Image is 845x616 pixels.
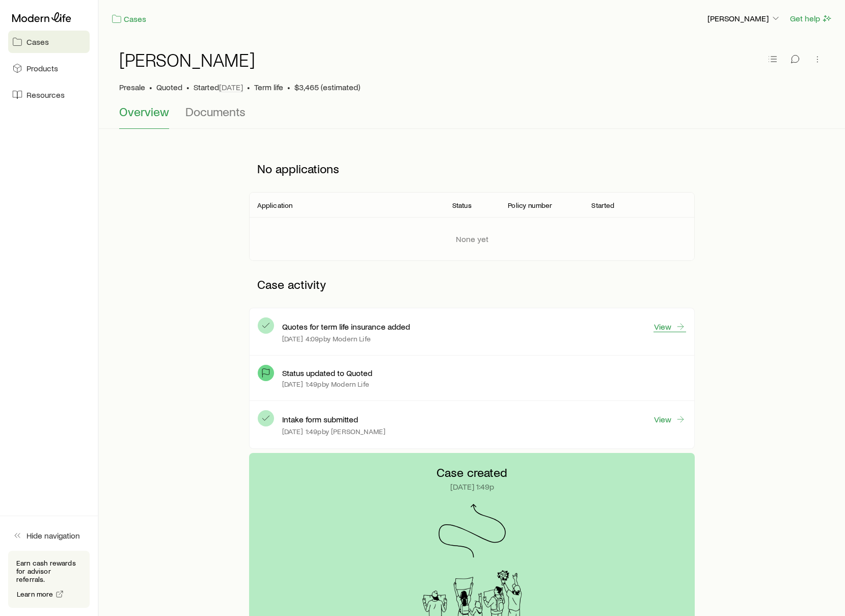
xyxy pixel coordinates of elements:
[437,465,507,479] p: Case created
[8,551,90,608] div: Earn cash rewards for advisor referrals.Learn more
[591,201,614,209] p: Started
[119,104,169,119] span: Overview
[185,104,246,119] span: Documents
[282,427,386,436] p: [DATE] 1:49p by [PERSON_NAME]
[8,84,90,106] a: Resources
[456,234,488,244] p: None yet
[789,13,833,24] button: Get help
[653,414,686,425] a: View
[26,90,65,100] span: Resources
[254,82,283,92] span: Term life
[119,49,255,70] h1: [PERSON_NAME]
[653,321,686,332] a: View
[26,63,58,73] span: Products
[707,13,781,25] button: [PERSON_NAME]
[508,201,552,209] p: Policy number
[8,524,90,547] button: Hide navigation
[8,57,90,79] a: Products
[257,201,293,209] p: Application
[26,37,49,47] span: Cases
[247,82,250,92] span: •
[17,591,53,598] span: Learn more
[16,559,81,583] p: Earn cash rewards for advisor referrals.
[26,530,80,541] span: Hide navigation
[119,82,145,92] p: Presale
[282,380,369,388] p: [DATE] 1:49p by Modern Life
[219,82,243,92] span: [DATE]
[249,269,695,300] p: Case activity
[282,335,371,343] p: [DATE] 4:09p by Modern Life
[294,82,360,92] span: $3,465 (estimated)
[450,481,494,492] p: [DATE] 1:49p
[119,104,825,129] div: Case details tabs
[287,82,290,92] span: •
[111,13,147,25] a: Cases
[149,82,152,92] span: •
[282,322,410,332] p: Quotes for term life insurance added
[186,82,189,92] span: •
[707,13,781,23] p: [PERSON_NAME]
[194,82,243,92] p: Started
[8,31,90,53] a: Cases
[452,201,472,209] p: Status
[249,153,695,184] p: No applications
[282,414,358,424] p: Intake form submitted
[156,82,182,92] span: Quoted
[282,368,372,378] p: Status updated to Quoted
